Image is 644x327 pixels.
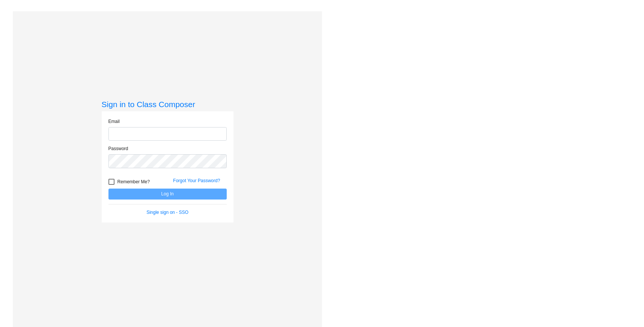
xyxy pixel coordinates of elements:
button: Log In [108,189,227,200]
span: Remember Me? [118,177,150,186]
h3: Sign in to Class Composer [102,100,233,109]
label: Email [108,118,120,125]
a: Single sign on - SSO [147,210,188,215]
label: Password [108,145,128,152]
a: Forgot Your Password? [173,178,220,183]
